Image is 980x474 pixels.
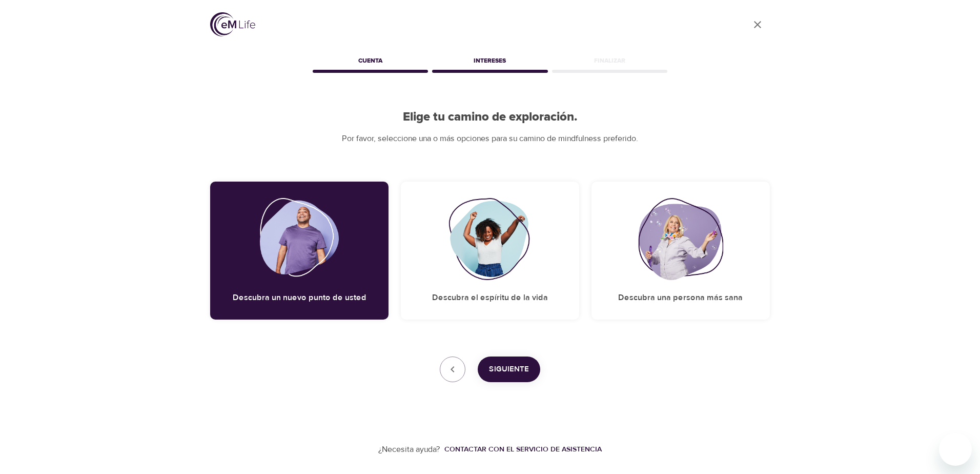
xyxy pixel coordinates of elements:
[939,433,972,466] iframe: Botón para iniciar la ventana de mensajería
[210,182,389,320] div: Descubra un nuevo punto de ustedDescubra un nuevo punto de usted
[378,444,440,456] p: ¿Necesita ayuda?
[618,292,743,303] h5: Descubra una persona más sana
[444,444,602,455] div: Contactar con el servicio de asistencia
[440,444,602,455] a: Contactar con el servicio de asistencia
[401,182,579,320] div: Descubra el espíritu de la vidaDescubra el espíritu de la vida
[448,198,532,280] img: Descubra el espíritu de la vida
[260,198,339,280] img: Descubra un nuevo punto de usted
[210,12,255,36] img: logo
[478,357,540,382] button: Siguiente
[432,292,548,303] h5: Descubra el espíritu de la vida
[638,198,723,280] img: Descubra una persona más sana
[210,133,770,145] p: Por favor, seleccione una o más opciones para su camino de mindfulness preferido.
[745,12,770,37] a: close
[210,110,770,125] h2: Elige tu camino de exploración.
[591,182,770,320] div: Descubra una persona más sanaDescubra una persona más sana
[233,292,366,303] h5: Descubra un nuevo punto de usted
[489,363,529,376] span: Siguiente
